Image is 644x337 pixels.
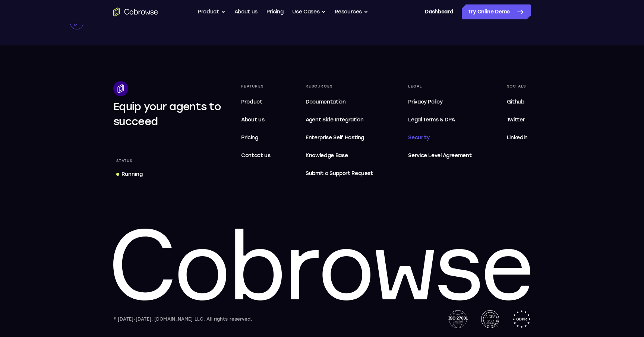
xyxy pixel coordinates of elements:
span: Documentation [306,99,345,105]
img: ISO [448,310,468,328]
span: Privacy Policy [408,99,442,105]
span: Legal Terms & DPA [408,117,455,123]
div: Legal [405,81,474,92]
a: Twitter [504,112,531,127]
img: AICPA SOC [481,310,499,328]
span: Service Level Agreement [408,151,471,160]
span: Enterprise Self Hosting [306,133,373,142]
a: About us [234,4,258,19]
button: Resources [335,4,368,19]
a: Security [405,130,474,145]
span: Product [241,99,262,105]
a: Contact us [238,148,274,163]
a: About us [238,112,274,127]
div: Running [121,171,143,178]
a: Privacy Policy [405,95,474,109]
span: Linkedin [507,134,528,141]
span: Github [507,99,524,105]
a: Pricing [266,4,284,19]
div: © [DATE]-[DATE], [DOMAIN_NAME] LLC. All rights reserved. [113,315,252,323]
a: Submit a Support Request [303,166,376,181]
div: Socials [504,81,531,92]
span: Contact us [241,152,271,159]
button: Use Cases [292,4,326,19]
span: Security [408,134,429,141]
a: Knowledge Base [303,148,376,163]
div: Resources [303,81,376,92]
a: Linkedin [504,130,531,145]
span: About us [241,117,264,123]
a: Running [113,168,146,181]
span: Submit a Support Request [306,169,373,178]
span: Pricing [241,134,258,141]
button: Product [198,4,225,19]
a: Documentation [303,95,376,109]
div: Status [113,156,136,166]
a: Agent Side Integration [303,112,376,127]
a: Dashboard [425,4,453,19]
a: Try Online Demo [462,4,531,19]
div: Features [238,81,274,92]
a: Service Level Agreement [405,148,474,163]
a: Go to the home page [113,7,158,16]
span: Twitter [507,117,525,123]
a: Pricing [238,130,274,145]
a: Github [504,95,531,109]
img: GDPR [512,310,531,328]
span: Equip your agents to succeed [113,100,221,128]
span: Knowledge Base [306,152,348,159]
a: Product [238,95,274,109]
a: Enterprise Self Hosting [303,130,376,145]
a: Legal Terms & DPA [405,112,474,127]
span: Agent Side Integration [306,115,373,124]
